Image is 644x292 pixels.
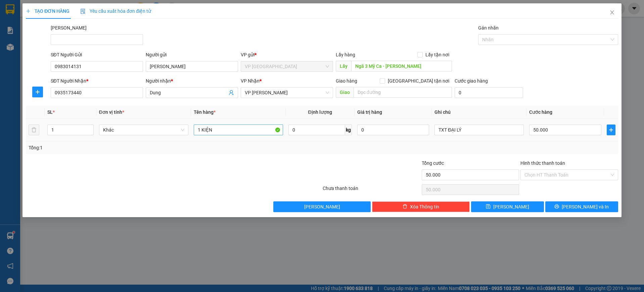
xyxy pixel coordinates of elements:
label: Mã ĐH [51,25,87,31]
div: SĐT Người Nhận [51,77,143,85]
button: plus [607,125,615,135]
span: plus [26,9,31,13]
button: printer[PERSON_NAME] và In [545,201,618,212]
span: Lấy hàng [336,52,355,57]
button: delete [29,125,39,135]
span: [PERSON_NAME] và In [562,203,609,210]
span: Xóa Thông tin [410,203,439,210]
input: VD: Bàn, Ghế [194,125,283,135]
span: VP Nha Trang [245,61,329,71]
div: VP gửi [241,51,333,58]
button: deleteXóa Thông tin [372,201,470,212]
span: close [609,10,615,15]
label: Gán nhãn [478,25,499,31]
span: Định lượng [308,109,332,115]
span: plus [33,89,43,95]
div: Người nhận [146,77,238,85]
img: logo.jpg [3,3,27,27]
div: Chưa thanh toán [322,185,421,196]
button: Close [603,3,622,22]
span: kg [345,125,352,135]
div: Tổng: 1 [29,144,248,151]
span: Khác [103,125,184,135]
label: Cước giao hàng [455,78,488,84]
img: icon [80,9,86,14]
li: VP VP [PERSON_NAME] Lão [46,36,89,58]
span: Tên hàng [194,109,216,115]
input: Dọc đường [351,61,452,71]
span: TẠO ĐƠN HÀNG [26,8,70,14]
input: Dọc đường [354,87,452,98]
input: 0 [357,125,429,135]
span: Đơn vị tính [99,109,124,115]
label: Hình thức thanh toán [520,160,565,166]
span: plus [607,127,615,133]
span: [PERSON_NAME] [493,203,529,210]
li: VP VP [GEOGRAPHIC_DATA] [3,36,46,58]
span: printer [554,204,559,209]
span: Giao hàng [336,78,357,84]
span: SL [47,109,53,115]
span: [PERSON_NAME] [304,203,340,210]
span: VP Nhận [241,78,260,84]
span: user-add [229,90,234,95]
span: Lấy [336,61,351,71]
span: Giao [336,87,354,98]
span: save [486,204,491,209]
span: [GEOGRAPHIC_DATA] tận nơi [385,77,452,85]
input: Mã ĐH [51,34,143,45]
input: Ghi Chú [434,125,524,135]
span: Giá trị hàng [357,109,382,115]
span: VP Phạm Ngũ Lão [245,88,329,98]
span: delete [403,204,407,209]
span: Cước hàng [529,109,552,115]
div: SĐT Người Gửi [51,51,143,58]
li: Nam Hải Limousine [3,3,97,29]
input: Cước giao hàng [455,87,523,98]
div: Người gửi [146,51,238,58]
button: plus [32,87,43,97]
th: Ghi chú [432,106,526,119]
span: Lấy tận nơi [423,51,452,58]
span: Tổng cước [422,160,444,166]
span: Yêu cầu xuất hóa đơn điện tử [80,8,151,14]
button: [PERSON_NAME] [273,201,371,212]
button: save[PERSON_NAME] [471,201,544,212]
